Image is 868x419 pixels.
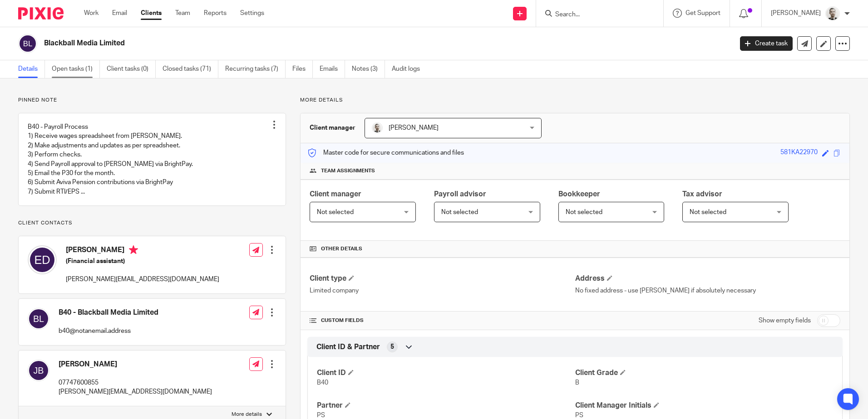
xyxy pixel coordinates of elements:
span: B40 [317,380,328,386]
span: PS [317,412,325,419]
p: More details [300,97,850,104]
img: svg%3E [28,308,49,330]
span: Client manager [310,190,361,198]
p: Master code for secure communications and files [307,148,464,157]
p: No fixed address - use [PERSON_NAME] if absolutely necessary [575,286,840,295]
i: Primary [129,245,138,254]
p: b40@notanemail.address [59,326,158,336]
a: Files [292,60,313,78]
span: Bookkeeper [558,190,600,198]
span: [PERSON_NAME] [389,125,439,131]
a: Clients [141,9,162,18]
span: Tax advisor [682,190,722,198]
h4: Partner [317,401,575,410]
p: 07747600855 [59,378,212,387]
p: [PERSON_NAME] [771,9,821,18]
a: Client tasks (0) [107,60,156,78]
span: Client ID & Partner [316,342,380,352]
p: Limited company [310,286,575,295]
span: B [575,380,579,386]
span: Not selected [566,209,602,215]
span: Other details [321,245,362,253]
img: Pixie [18,7,64,19]
span: 5 [390,342,394,351]
a: Settings [240,9,264,18]
img: PS.png [372,122,383,133]
a: Notes (3) [352,60,385,78]
a: Work [84,9,99,18]
h4: CUSTOM FIELDS [310,317,575,324]
a: Open tasks (1) [52,60,100,78]
img: svg%3E [18,34,37,53]
h4: Address [575,274,840,283]
div: 581KA22970 [780,148,818,158]
p: Pinned note [18,97,286,104]
h4: Client Manager Initials [575,401,833,410]
a: Email [112,9,127,18]
a: Create task [740,36,793,51]
span: Not selected [690,209,726,215]
p: [PERSON_NAME][EMAIL_ADDRESS][DOMAIN_NAME] [59,387,212,396]
a: Details [18,60,45,78]
h4: [PERSON_NAME] [66,245,219,257]
a: Recurring tasks (7) [225,60,286,78]
h5: (Financial assistant) [66,257,219,266]
a: Emails [320,60,345,78]
h3: Client manager [310,123,355,132]
span: Not selected [317,209,354,215]
span: PS [575,412,583,419]
a: Team [175,9,190,18]
a: Audit logs [392,60,427,78]
span: Payroll advisor [434,190,486,198]
p: Client contacts [18,219,286,227]
h4: B40 - Blackball Media Limited [59,308,158,317]
label: Show empty fields [759,316,811,325]
p: [PERSON_NAME][EMAIL_ADDRESS][DOMAIN_NAME] [66,275,219,284]
span: Not selected [441,209,478,215]
input: Search [554,11,636,19]
h4: Client type [310,274,575,283]
h4: Client Grade [575,368,833,378]
span: Get Support [686,10,720,16]
img: PS.png [825,6,840,21]
h4: [PERSON_NAME] [59,360,212,369]
span: Team assignments [321,167,375,175]
h2: Blackball Media Limited [44,39,590,48]
p: More details [232,411,262,418]
a: Reports [204,9,227,18]
a: Closed tasks (71) [163,60,218,78]
img: svg%3E [28,360,49,381]
img: svg%3E [28,245,57,274]
h4: Client ID [317,368,575,378]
